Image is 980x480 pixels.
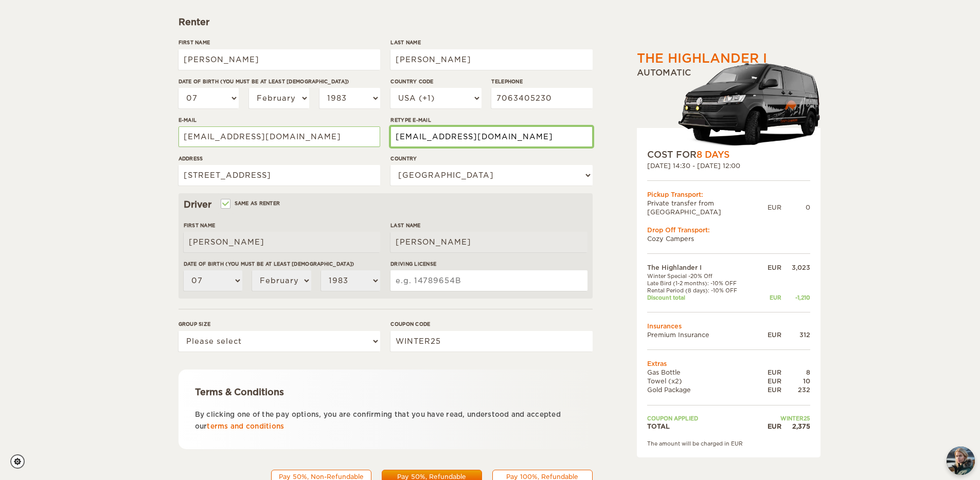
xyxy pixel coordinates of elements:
label: Group size [179,320,380,328]
a: Cookie settings [10,454,31,469]
p: By clicking one of the pay options, you are confirming that you have read, understood and accepte... [195,409,576,433]
label: Telephone [491,78,592,85]
label: First Name [184,221,380,229]
td: Coupon applied [647,415,758,422]
td: Winter Special -20% Off [647,272,758,280]
div: EUR [758,368,781,377]
td: Cozy Campers [647,234,810,243]
label: Date of birth (You must be at least [DEMOGRAPHIC_DATA]) [179,78,380,85]
input: e.g. 14789654B [390,270,587,291]
label: Address [179,155,380,162]
label: Coupon code [390,320,592,328]
div: 10 [781,377,810,385]
td: Discount total [647,294,758,301]
label: Country Code [390,78,481,85]
td: TOTAL [647,422,758,431]
label: Driving License [390,260,587,268]
input: e.g. 1 234 567 890 [491,88,592,108]
a: terms and conditions [207,422,284,430]
img: Freyja at Cozy Campers [947,447,975,475]
div: 0 [781,203,810,212]
div: Drop Off Transport: [647,226,810,234]
div: The Highlander I [637,50,767,67]
label: Retype E-mail [390,116,592,124]
td: Extras [647,359,810,368]
div: EUR [768,203,781,212]
td: The Highlander I [647,263,758,272]
input: e.g. Smith [390,49,592,70]
label: Country [390,155,592,162]
button: chat-button [947,447,975,475]
label: Last Name [390,221,587,229]
div: 8 [781,368,810,377]
td: Insurances [647,322,810,330]
div: [DATE] 14:30 - [DATE] 12:00 [647,161,810,170]
td: WINTER25 [758,415,810,422]
input: e.g. example@example.com [390,126,592,147]
div: EUR [758,422,781,431]
label: Last Name [390,39,592,46]
td: Gold Package [647,385,758,394]
div: Automatic [637,67,821,149]
div: Pickup Transport: [647,190,810,199]
div: -1,210 [781,294,810,301]
img: stor-stuttur-old-new-5.png [678,59,821,149]
label: E-mail [179,116,380,124]
div: 232 [781,385,810,394]
div: Terms & Conditions [195,386,576,398]
div: Renter [179,16,593,28]
span: 8 Days [697,150,729,160]
div: EUR [758,294,781,301]
div: Driver [184,198,587,211]
label: First Name [179,39,380,46]
td: Late Bird (1-2 months): -10% OFF [647,280,758,287]
td: Gas Bottle [647,368,758,377]
div: The amount will be charged in EUR [647,440,810,447]
div: 3,023 [781,263,810,272]
div: COST FOR [647,149,810,161]
input: e.g. example@example.com [179,126,380,147]
input: e.g. William [184,232,380,252]
td: Towel (x2) [647,377,758,385]
label: Date of birth (You must be at least [DEMOGRAPHIC_DATA]) [184,260,380,268]
input: Same as renter [222,201,228,208]
label: Same as renter [222,198,280,208]
td: Private transfer from [GEOGRAPHIC_DATA] [647,199,768,216]
td: Rental Period (8 days): -10% OFF [647,287,758,294]
td: Premium Insurance [647,330,758,339]
div: EUR [758,330,781,339]
div: EUR [758,385,781,394]
div: 312 [781,330,810,339]
div: 2,375 [781,422,810,431]
input: e.g. William [179,49,380,70]
div: EUR [758,377,781,385]
input: e.g. Smith [390,232,587,252]
div: EUR [758,263,781,272]
input: e.g. Street, City, Zip Code [179,165,380,186]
